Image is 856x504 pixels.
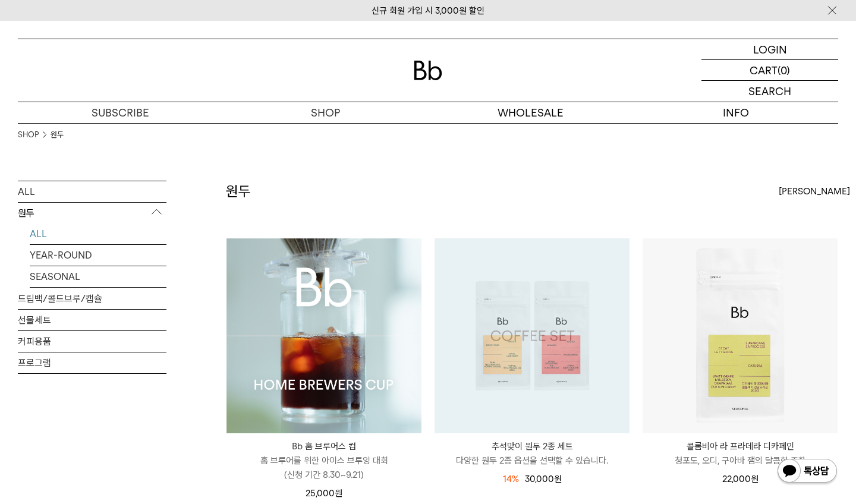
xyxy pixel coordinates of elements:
p: 청포도, 오디, 구아바 잼의 달콤한 조화 [643,453,838,468]
a: 신규 회원 가입 시 3,000원 할인 [372,5,484,16]
a: SEASONAL [30,266,166,287]
p: INFO [633,102,838,123]
p: WHOLESALE [428,102,633,123]
span: 원 [751,474,759,484]
span: 원 [554,474,562,484]
span: 원 [335,488,342,499]
a: ALL [30,223,166,244]
p: CART [750,60,778,80]
a: 원두 [51,129,64,141]
a: LOGIN [701,39,838,60]
p: LOGIN [753,39,787,59]
span: 30,000 [525,474,562,484]
a: YEAR-ROUND [30,245,166,266]
p: 홈 브루어를 위한 아이스 브루잉 대회 (신청 기간 8.30~9.21) [226,453,421,482]
a: 콜롬비아 라 프라데라 디카페인 청포도, 오디, 구아바 잼의 달콤한 조화 [643,439,838,468]
span: 22,000 [722,474,759,484]
span: 25,000 [306,488,342,499]
a: SHOP [18,129,39,141]
img: 로고 [414,61,442,80]
p: 추석맞이 원두 2종 세트 [435,439,630,453]
a: SUBSCRIBE [18,102,223,123]
img: 카카오톡 채널 1:1 채팅 버튼 [776,458,838,486]
a: 커피용품 [18,331,166,352]
img: 콜롬비아 라 프라데라 디카페인 [643,238,838,433]
a: 추석맞이 원두 2종 세트 다양한 원두 2종 옵션을 선택할 수 있습니다. [435,439,630,468]
a: ALL [18,181,166,202]
span: [PERSON_NAME] [779,184,850,199]
a: 드립백/콜드브루/캡슐 [18,288,166,309]
h2: 원두 [226,181,251,201]
p: (0) [778,60,790,80]
a: CART (0) [701,60,838,81]
a: 선물세트 [18,310,166,330]
div: 14% [503,472,519,486]
p: 콜롬비아 라 프라데라 디카페인 [643,439,838,453]
img: 1000001199_add2_013.jpg [435,238,630,433]
p: SEARCH [748,81,791,102]
a: 추석맞이 원두 2종 세트 [435,238,630,433]
a: 프로그램 [18,352,166,373]
p: 다양한 원두 2종 옵션을 선택할 수 있습니다. [435,453,630,468]
img: 1000001223_add2_021.jpg [226,238,421,433]
a: Bb 홈 브루어스 컵 홈 브루어를 위한 아이스 브루잉 대회(신청 기간 8.30~9.21) [226,439,421,482]
p: 원두 [18,203,166,224]
a: Bb 홈 브루어스 컵 [226,238,421,433]
a: SHOP [223,102,428,123]
p: Bb 홈 브루어스 컵 [226,439,421,453]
